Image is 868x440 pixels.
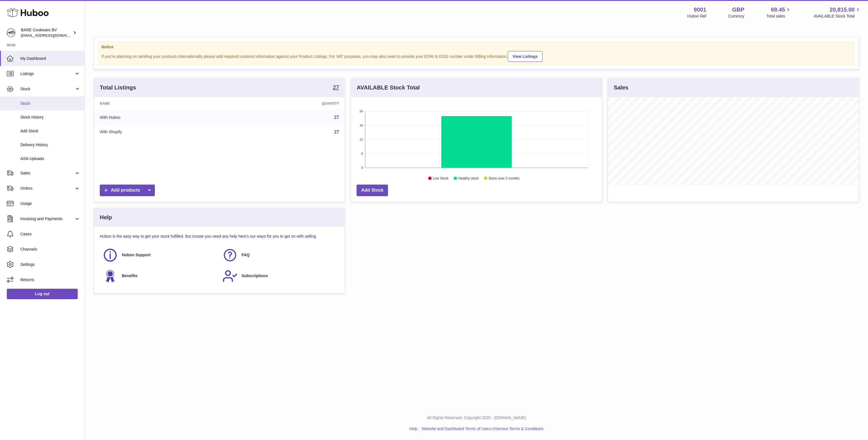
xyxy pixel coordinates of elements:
th: Name [94,97,229,110]
span: Cases [20,231,80,237]
h3: Total Listings [100,84,136,91]
a: Subscriptions [222,268,337,284]
span: Total sales [766,14,791,19]
span: Stock [20,86,74,92]
span: Subscriptions [242,273,268,279]
a: Service Terms & Conditions [495,426,544,431]
img: info@barecookware.com [7,29,15,37]
span: FAQ [242,252,250,258]
span: Invoicing and Payments [20,216,74,222]
a: Huboo Support [103,248,217,263]
a: Add products [100,185,155,196]
strong: GBP [732,6,744,14]
a: FAQ [222,248,337,263]
span: Settings [20,262,80,267]
a: Website and Dashboard Terms of Use [422,426,488,431]
div: If you're planning on sending your products internationally please add required customs informati... [101,50,851,62]
text: 0 [361,166,363,169]
span: Orders [20,186,74,191]
strong: 9001 [694,6,706,14]
span: 69.45 [771,6,785,14]
span: AVAILABLE Stock Total [813,14,861,19]
span: Channels [20,247,80,252]
a: Add Stock [357,185,388,196]
p: All Rights Reserved. Copyright 2025 - [DOMAIN_NAME] [89,415,863,421]
a: 27 [333,84,339,91]
span: Delivery History [20,142,80,148]
span: ASN Uploads [20,156,80,161]
span: Sales [20,170,74,176]
span: Usage [20,201,80,206]
li: and [420,426,543,432]
a: Benefits [103,268,217,284]
a: 20,815.00 AVAILABLE Stock Total [813,6,861,19]
strong: 27 [333,84,339,90]
span: My Dashboard [20,56,80,61]
span: Stock History [20,115,80,120]
span: Benefits [122,273,137,279]
div: BARE Cookware BV [21,27,72,38]
td: With Huboo [94,110,229,125]
text: 6 [361,152,363,155]
div: Huboo Ref [687,14,706,19]
span: Returns [20,277,80,283]
span: Listings [20,71,74,76]
a: 27 [334,130,339,134]
span: Stock [20,101,80,106]
span: [EMAIL_ADDRESS][DOMAIN_NAME] [21,33,83,38]
span: Huboo Support [122,252,151,258]
span: Add Stock [20,128,80,134]
h3: AVAILABLE Stock Total [357,84,420,91]
strong: Notice [101,44,851,50]
text: Stock over 2 months [489,176,519,180]
span: 20,815.00 [830,6,855,14]
text: Low Stock [433,176,449,180]
text: Healthy stock [458,176,479,180]
h3: Help [100,214,112,221]
a: Log out [7,289,78,299]
h3: Sales [614,84,628,91]
p: Huboo is the easy way to get your stock fulfilled. But incase you need any help here's our ways f... [100,234,339,239]
a: Help [409,426,418,431]
a: 27 [334,115,339,120]
text: 18 [360,124,363,127]
text: 12 [360,138,363,141]
td: With Shopify [94,125,229,139]
th: Quantity [229,97,345,110]
text: 24 [360,110,363,113]
a: 69.45 Total sales [766,6,791,19]
div: Currency [728,14,745,19]
a: View Listings [508,51,542,62]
